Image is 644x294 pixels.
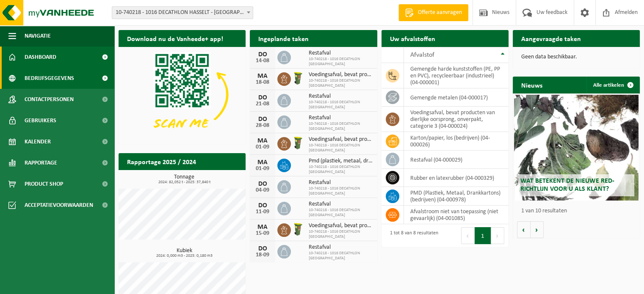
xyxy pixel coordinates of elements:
span: 2024: 0,000 m3 - 2025: 0,180 m3 [123,254,246,258]
button: Previous [461,227,475,244]
a: Alle artikelen [586,77,639,93]
span: Dashboard [25,47,56,68]
span: Offerte aanvragen [416,8,464,17]
div: 21-08 [254,101,271,107]
h2: Uw afvalstoffen [381,30,444,47]
td: rubber en latexrubber (04-000329) [404,169,509,187]
p: 1 van 10 resultaten [521,208,636,214]
span: 10-740218 - 1016 DECATHLON [GEOGRAPHIC_DATA] [309,78,373,88]
button: Next [491,227,504,244]
td: voedingsafval, bevat producten van dierlijke oorsprong, onverpakt, categorie 3 (04-000024) [404,107,509,132]
div: MA [254,137,271,144]
td: afvalstroom niet van toepassing (niet gevaarlijk) (04-001085) [404,206,509,224]
a: Bekijk rapportage [182,170,245,187]
div: 18-08 [254,80,271,85]
div: DO [254,202,271,209]
div: DO [254,51,271,58]
span: Kalender [25,131,51,152]
span: 10-740218 - 1016 DECATHLON [GEOGRAPHIC_DATA] [309,229,373,239]
button: 1 [475,227,491,244]
td: gemengde harde kunststoffen (PE, PP en PVC), recycleerbaar (industrieel) (04-000001) [404,63,509,88]
div: DO [254,116,271,123]
div: 01-09 [254,166,271,172]
h3: Kubiek [123,248,246,258]
span: Afvalstof [410,52,434,58]
div: 15-09 [254,231,271,236]
span: Restafval [309,115,373,121]
div: 11-09 [254,209,271,215]
span: Restafval [309,201,373,208]
td: gemengde metalen (04-000017) [404,88,509,107]
span: Contactpersonen [25,89,74,110]
a: Offerte aanvragen [398,4,468,21]
span: 10-740218 - 1016 DECATHLON HASSELT - KURINGEN [112,7,253,19]
span: Restafval [309,179,373,186]
div: MA [254,73,271,80]
h2: Download nu de Vanheede+ app! [119,30,232,47]
span: 10-740218 - 1016 DECATHLON [GEOGRAPHIC_DATA] [309,100,373,110]
td: karton/papier, los (bedrijven) (04-000026) [404,132,509,151]
span: Restafval [309,93,373,100]
span: 10-740218 - 1016 DECATHLON [GEOGRAPHIC_DATA] [309,186,373,196]
div: 14-08 [254,58,271,64]
button: Vorige [517,221,531,238]
img: WB-0060-HPE-GN-50 [291,71,305,85]
div: 1 tot 8 van 8 resultaten [386,226,438,245]
span: Bedrijfsgegevens [25,68,74,89]
h2: Nieuws [513,77,551,93]
h3: Tonnage [123,174,246,184]
button: Volgende [531,221,544,238]
img: WB-0060-HPE-GN-50 [291,136,305,150]
div: DO [254,181,271,187]
span: 10-740218 - 1016 DECATHLON [GEOGRAPHIC_DATA] [309,165,373,175]
span: 10-740218 - 1016 DECATHLON [GEOGRAPHIC_DATA] [309,143,373,153]
span: Restafval [309,244,373,251]
span: 10-740218 - 1016 DECATHLON [GEOGRAPHIC_DATA] [309,251,373,261]
span: Rapportage [25,152,57,173]
div: MA [254,224,271,231]
a: Wat betekent de nieuwe RED-richtlijn voor u als klant? [514,95,638,201]
span: Acceptatievoorwaarden [25,195,93,216]
div: 18-09 [254,252,271,258]
h2: Rapportage 2025 / 2024 [119,153,205,170]
div: DO [254,94,271,101]
span: 10-740218 - 1016 DECATHLON [GEOGRAPHIC_DATA] [309,208,373,218]
div: 01-09 [254,144,271,150]
h2: Ingeplande taken [250,30,317,47]
span: Gebruikers [25,110,56,131]
span: Voedingsafval, bevat producten van dierlijke oorsprong, onverpakt, categorie 3 [309,136,373,143]
img: Download de VHEPlus App [119,47,246,142]
td: restafval (04-000029) [404,151,509,169]
img: WB-0060-HPE-GN-50 [291,222,305,236]
span: Voedingsafval, bevat producten van dierlijke oorsprong, onverpakt, categorie 3 [309,223,373,229]
span: 2024: 82,052 t - 2025: 37,840 t [123,180,246,184]
span: Restafval [309,50,373,57]
span: Voedingsafval, bevat producten van dierlijke oorsprong, onverpakt, categorie 3 [309,71,373,78]
div: 28-08 [254,123,271,129]
span: Product Shop [25,173,63,195]
span: 10-740218 - 1016 DECATHLON HASSELT - KURINGEN [112,6,253,19]
span: Wat betekent de nieuwe RED-richtlijn voor u als klant? [520,178,614,192]
div: MA [254,159,271,166]
span: Pmd (plastiek, metaal, drankkartons) (bedrijven) [309,158,373,165]
p: Geen data beschikbaar. [521,54,631,60]
div: 04-09 [254,187,271,193]
div: DO [254,245,271,252]
span: 10-740218 - 1016 DECATHLON [GEOGRAPHIC_DATA] [309,57,373,67]
span: Navigatie [25,25,51,47]
span: 10-740218 - 1016 DECATHLON [GEOGRAPHIC_DATA] [309,121,373,132]
td: PMD (Plastiek, Metaal, Drankkartons) (bedrijven) (04-000978) [404,187,509,206]
h2: Aangevraagde taken [513,30,589,47]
